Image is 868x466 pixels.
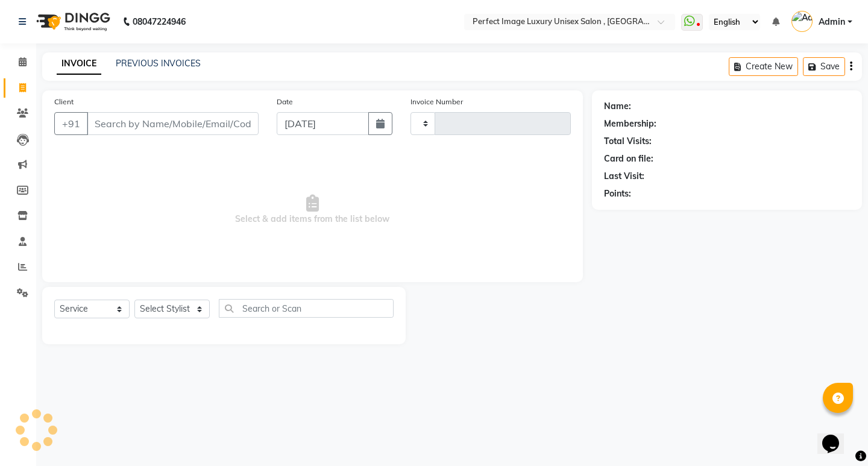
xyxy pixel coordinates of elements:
[54,112,88,135] button: +91
[116,58,201,69] a: PREVIOUS INVOICES
[791,11,813,32] img: Admin
[604,118,656,130] div: Membership:
[604,100,631,113] div: Name:
[57,53,101,75] a: INVOICE
[819,16,845,28] span: Admin
[133,5,186,39] b: 08047224946
[410,96,463,107] label: Invoice Number
[54,150,571,270] span: Select & add items from the list below
[817,418,856,454] iframe: chat widget
[31,5,113,39] img: logo
[87,112,259,135] input: Search by Name/Mobile/Email/Code
[604,170,644,183] div: Last Visit:
[604,187,631,200] div: Points:
[219,299,394,318] input: Search or Scan
[604,153,653,165] div: Card on file:
[729,57,798,76] button: Create New
[277,96,293,107] label: Date
[604,135,652,148] div: Total Visits:
[54,96,74,107] label: Client
[803,57,845,76] button: Save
